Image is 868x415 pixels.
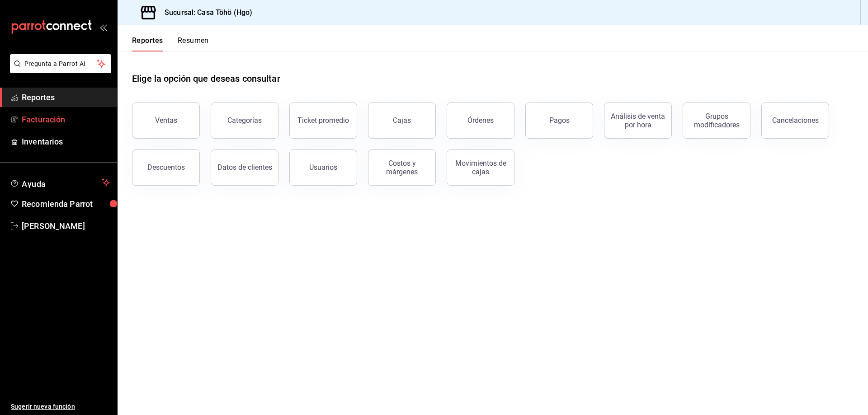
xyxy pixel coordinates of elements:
button: Grupos modificadores [683,103,750,139]
button: Ticket promedio [289,103,357,139]
div: Cancelaciones [772,116,819,125]
div: Pagos [549,116,570,125]
div: navigation tabs [132,36,209,51]
div: Categorías [227,116,262,125]
button: Pregunta a Parrot AI [10,54,111,73]
span: [PERSON_NAME] [22,220,110,232]
h1: Elige la opción que deseas consultar [132,72,280,85]
span: Pregunta a Parrot AI [24,59,97,69]
span: Sugerir nueva función [11,402,110,411]
div: Órdenes [467,116,494,125]
span: Reportes [22,91,110,103]
div: Costos y márgenes [374,159,430,176]
button: Descuentos [132,149,200,186]
div: Movimientos de cajas [453,159,509,176]
div: Descuentos [147,163,185,172]
button: Pagos [525,103,593,139]
div: Ventas [155,116,177,125]
div: Análisis de venta por hora [610,112,666,129]
button: Análisis de venta por hora [604,103,672,139]
div: Datos de clientes [217,163,272,172]
span: Ayuda [22,177,98,188]
button: Órdenes [447,103,514,139]
span: Inventarios [22,135,110,148]
button: Costos y márgenes [368,149,436,186]
div: Cajas [393,116,411,125]
h3: Sucursal: Casa Töhö (Hgo) [157,7,252,18]
button: Categorías [211,103,278,139]
button: open_drawer_menu [99,23,107,31]
button: Datos de clientes [211,149,278,186]
button: Usuarios [289,149,357,186]
div: Usuarios [309,163,337,172]
button: Ventas [132,103,200,139]
a: Pregunta a Parrot AI [6,65,111,75]
button: Cancelaciones [761,103,829,139]
button: Movimientos de cajas [447,149,514,186]
button: Reportes [132,36,163,51]
span: Facturación [22,113,110,126]
button: Cajas [368,103,436,139]
span: Recomienda Parrot [22,198,110,210]
div: Grupos modificadores [689,112,745,129]
div: Ticket promedio [297,116,349,125]
button: Resumen [178,36,209,51]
